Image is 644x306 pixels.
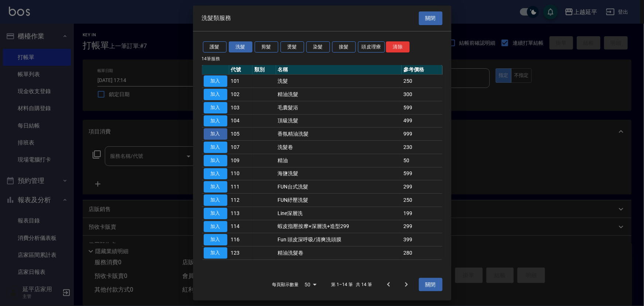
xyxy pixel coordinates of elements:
[276,167,402,180] td: 海鹽洗髮
[276,233,402,246] td: Fun 頭皮深呼吸/清爽洗頭膜
[204,102,227,113] button: 加入
[229,75,253,88] td: 101
[204,208,227,219] button: 加入
[402,127,442,141] td: 999
[229,180,253,194] td: 111
[276,220,402,233] td: 蝦皮指壓按摩+深層洗+造型299
[276,88,402,101] td: 精油洗髮
[402,233,442,246] td: 399
[306,41,330,53] button: 染髮
[229,127,253,141] td: 105
[402,194,442,207] td: 250
[204,247,227,259] button: 加入
[229,233,253,246] td: 116
[402,220,442,233] td: 299
[402,167,442,180] td: 599
[204,234,227,245] button: 加入
[229,207,253,220] td: 113
[229,88,253,101] td: 102
[204,115,227,127] button: 加入
[255,41,278,53] button: 剪髮
[276,154,402,167] td: 精油
[419,11,442,25] button: 關閉
[419,278,442,292] button: 關閉
[276,65,402,75] th: 名稱
[229,194,253,207] td: 112
[402,246,442,260] td: 280
[252,65,276,75] th: 類別
[204,75,227,87] button: 加入
[229,246,253,260] td: 123
[229,65,253,75] th: 代號
[402,75,442,88] td: 250
[229,101,253,114] td: 103
[204,128,227,140] button: 加入
[276,194,402,207] td: FUN紓壓洗髮
[276,114,402,127] td: 頂級洗髮
[332,41,356,53] button: 接髮
[204,194,227,206] button: 加入
[386,41,410,53] button: 清除
[402,180,442,194] td: 299
[229,41,252,53] button: 洗髮
[402,65,442,75] th: 參考價格
[204,155,227,166] button: 加入
[272,281,299,288] p: 每頁顯示數量
[331,281,372,288] p: 第 1–14 筆 共 14 筆
[276,141,402,154] td: 洗髮卷
[229,154,253,167] td: 109
[204,221,227,232] button: 加入
[402,114,442,127] td: 499
[402,154,442,167] td: 50
[276,180,402,194] td: FUN台式洗髮
[204,181,227,193] button: 加入
[302,275,319,295] div: 50
[402,88,442,101] td: 300
[202,55,442,62] p: 14 筆服務
[358,41,385,53] button: 頭皮理療
[280,41,304,53] button: 燙髮
[276,246,402,260] td: 精油洗髮卷
[229,141,253,154] td: 107
[276,127,402,141] td: 香氛精油洗髮
[204,89,227,100] button: 加入
[276,207,402,220] td: Line深層洗
[229,114,253,127] td: 104
[402,207,442,220] td: 199
[402,141,442,154] td: 230
[276,75,402,88] td: 洗髮
[229,167,253,180] td: 110
[203,41,227,53] button: 護髮
[402,101,442,114] td: 599
[229,220,253,233] td: 114
[202,14,231,22] span: 洗髮類服務
[204,142,227,153] button: 加入
[204,168,227,180] button: 加入
[276,101,402,114] td: 毛囊髮浴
